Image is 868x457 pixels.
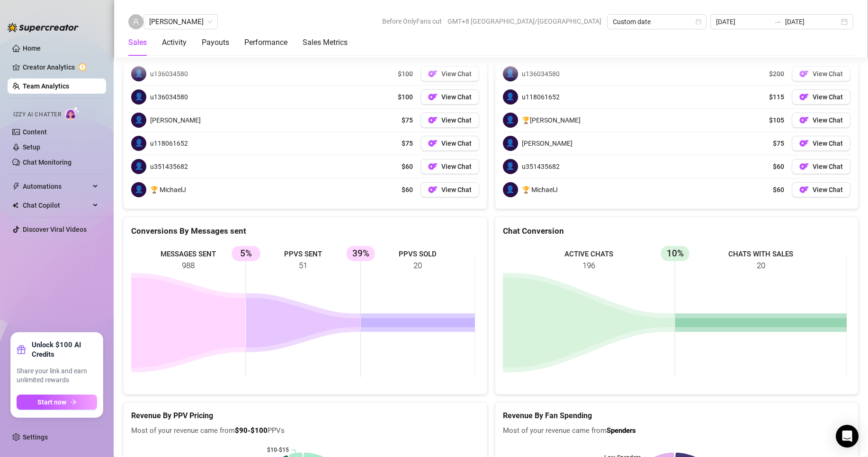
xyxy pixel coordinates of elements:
[23,226,87,233] a: Discover Viral Videos
[65,106,80,120] img: AI Chatter
[428,162,438,171] img: OF
[398,69,413,79] span: $100
[716,17,770,27] input: Start date
[382,14,442,28] span: Before OnlyFans cut
[774,18,781,26] span: swap-right
[799,185,809,194] img: OF
[131,89,146,105] span: 👤
[428,69,438,79] img: OF
[792,136,850,151] a: OFView Chat
[244,37,287,48] div: Performance
[235,426,268,435] b: $90-$100
[792,89,850,105] button: OFView Chat
[447,14,601,28] span: GMT+8 [GEOGRAPHIC_DATA]/[GEOGRAPHIC_DATA]
[70,399,77,405] span: arrow-right
[696,19,701,25] span: calendar
[421,136,479,151] a: OFView Chat
[799,139,809,148] img: OF
[773,161,784,172] span: $60
[441,186,472,193] span: View Chat
[23,158,72,166] a: Chat Monitoring
[522,115,581,125] span: 🏆[PERSON_NAME]
[37,398,66,406] span: Start now
[503,66,518,81] span: 👤
[149,15,212,29] span: Frank Vincent Coco
[428,185,438,194] img: OF
[522,185,558,195] span: 🏆 MichaelJ
[17,345,26,354] span: gift
[774,18,781,26] span: to
[150,115,201,125] span: [PERSON_NAME]
[441,70,472,78] span: View Chat
[813,186,843,193] span: View Chat
[421,182,479,197] button: OFView Chat
[150,138,188,149] span: u118061652
[441,163,472,170] span: View Chat
[773,185,784,195] span: $60
[522,138,573,149] span: [PERSON_NAME]
[150,161,188,172] span: u351435682
[769,69,784,79] span: $200
[131,136,146,151] span: 👤
[813,70,843,78] span: View Chat
[773,138,784,149] span: $75
[503,159,518,174] span: 👤
[607,426,636,435] b: Spenders
[421,66,479,81] button: OFView Chat
[428,139,438,148] img: OF
[836,425,859,448] div: Open Intercom Messenger
[503,89,518,105] span: 👤
[303,37,348,48] div: Sales Metrics
[150,92,188,102] span: u136034580
[23,198,90,213] span: Chat Copilot
[769,115,784,125] span: $105
[421,159,479,174] a: OFView Chat
[503,225,851,237] div: Chat Conversion
[421,89,479,105] button: OFView Chat
[799,92,809,102] img: OF
[23,128,47,136] a: Content
[162,37,187,48] div: Activity
[202,37,229,48] div: Payouts
[428,115,438,125] img: OF
[792,66,850,81] button: OFView Chat
[441,93,472,101] span: View Chat
[799,69,809,79] img: OF
[402,115,413,125] span: $75
[8,23,79,32] img: logo-BBDzfeDw.svg
[402,161,413,172] span: $60
[17,395,97,410] button: Start nowarrow-right
[799,115,809,125] img: OF
[131,410,479,422] h5: Revenue By PPV Pricing
[131,113,146,128] span: 👤
[402,185,413,195] span: $60
[23,143,40,151] a: Setup
[503,425,851,437] span: Most of your revenue came from
[421,113,479,128] button: OFView Chat
[23,179,90,194] span: Automations
[792,113,850,128] button: OFView Chat
[131,182,146,197] span: 👤
[522,69,560,79] span: u136034580
[792,159,850,174] button: OFView Chat
[402,138,413,149] span: $75
[813,163,843,170] span: View Chat
[441,140,472,147] span: View Chat
[32,340,97,359] strong: Unlock $100 AI Credits
[131,66,146,81] span: 👤
[12,183,20,190] span: thunderbolt
[792,182,850,197] a: OFView Chat
[131,425,479,437] span: Most of your revenue came from PPVs
[131,225,479,237] div: Conversions By Messages sent
[150,185,186,195] span: 🏆 MichaelJ
[813,116,843,124] span: View Chat
[128,37,147,48] div: Sales
[23,60,98,75] a: Creator Analytics exclamation-circle
[799,162,809,171] img: OF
